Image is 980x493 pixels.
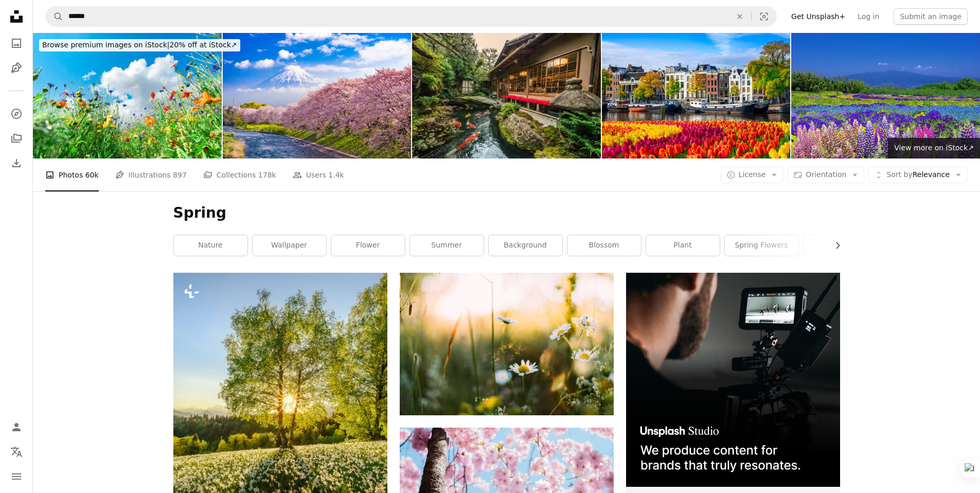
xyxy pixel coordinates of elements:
h1: Spring [173,204,840,222]
span: Orientation [806,170,846,179]
a: flower [331,235,405,256]
button: License [721,167,784,183]
a: Photos [6,33,27,54]
button: Orientation [788,167,864,183]
img: file-1715652217532-464736461acbimage [626,273,840,487]
a: Get Unsplash+ [785,8,851,25]
a: nature [174,235,247,256]
img: Amsterdam City Houses at Canal Waterfront with Spring Tulips [602,33,791,159]
span: 1.4k [328,169,344,181]
a: Illustrations 897 [115,159,187,191]
span: Sort by [886,170,912,179]
button: Search Unsplash [46,7,63,26]
a: Log in / Sign up [6,417,27,437]
button: Clear [728,7,751,26]
img: Fuji Mountain in Spring [223,33,412,159]
a: winter [804,235,877,256]
a: summer [410,235,484,256]
div: 20% off at iStock ↗ [39,39,240,51]
a: spring flowers [725,235,798,256]
a: View more on iStock↗ [888,138,980,159]
a: a field of flowers with a tree in the background [173,415,387,425]
img: Spring scenery at Takasaki city in Gunma prefecture, Japan [791,33,980,159]
span: Browse premium images on iStock | [42,41,169,49]
a: Explore [6,103,27,124]
button: Visual search [752,7,776,26]
img: Different types of flowers in green field with variety of colors [33,33,222,159]
span: View more on iStock ↗ [894,144,974,152]
button: Language [6,442,27,462]
a: Users 1.4k [293,159,344,191]
span: License [739,170,766,179]
a: wallpaper [253,235,326,256]
button: Menu [6,466,27,487]
a: Log in [851,8,885,25]
a: Illustrations [6,58,27,78]
a: white flowers in shallow focus photography [400,339,614,348]
span: 178k [258,169,276,181]
button: Sort byRelevance [868,167,968,183]
button: Submit an image [894,8,968,25]
button: scroll list to the right [828,235,840,256]
form: Find visuals sitewide [45,6,777,27]
img: white flowers in shallow focus photography [400,273,614,415]
a: Collections [6,128,27,149]
span: 897 [173,169,187,181]
a: Collections 178k [203,159,276,191]
span: Relevance [886,170,950,180]
img: Traditional Japanese Koi Pond in Kyoto Japan [412,33,601,159]
a: blossom [567,235,641,256]
a: plant [646,235,720,256]
a: Download History [6,153,27,173]
a: Browse premium images on iStock|20% off at iStock↗ [33,33,246,58]
a: background [489,235,562,256]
